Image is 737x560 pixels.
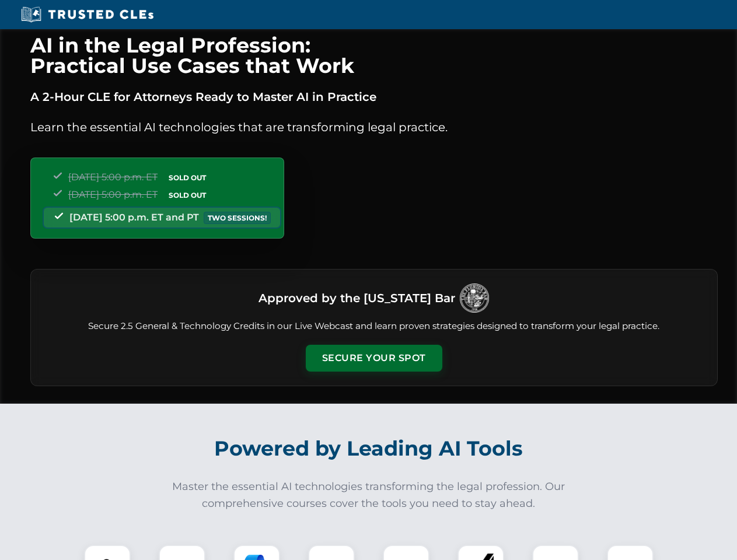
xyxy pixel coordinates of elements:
img: Trusted CLEs [18,6,157,23]
h1: AI in the Legal Profession: Practical Use Cases that Work [30,35,718,76]
h2: Powered by Leading AI Tools [46,428,692,469]
p: Master the essential AI technologies transforming the legal profession. Our comprehensive courses... [165,478,573,512]
span: SOLD OUT [165,189,210,201]
span: [DATE] 5:00 p.m. ET [68,189,158,200]
h3: Approved by the [US_STATE] Bar [259,288,455,309]
p: Learn the essential AI technologies that are transforming legal practice. [30,118,718,136]
span: [DATE] 5:00 p.m. ET [68,171,158,183]
p: A 2-Hour CLE for Attorneys Ready to Master AI in Practice [30,87,718,106]
button: Secure Your Spot [306,345,442,372]
span: SOLD OUT [165,171,210,184]
p: Secure 2.5 General & Technology Credits in our Live Webcast and learn proven strategies designed ... [45,320,703,333]
img: Logo [460,283,489,313]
